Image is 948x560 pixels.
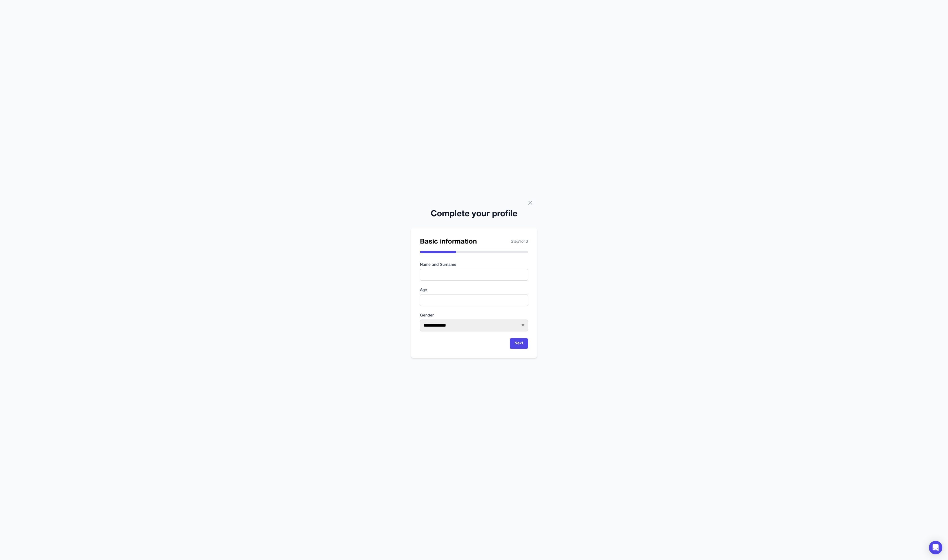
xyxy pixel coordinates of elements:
label: Gender [420,313,528,318]
label: Name and Surname [420,262,528,268]
label: Age [420,287,528,293]
button: Next [510,338,528,349]
span: Step 1 of 3 [511,239,528,245]
div: Open Intercom Messenger [929,541,942,554]
h2: Complete your profile [411,209,537,219]
h2: Basic information [420,237,477,246]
